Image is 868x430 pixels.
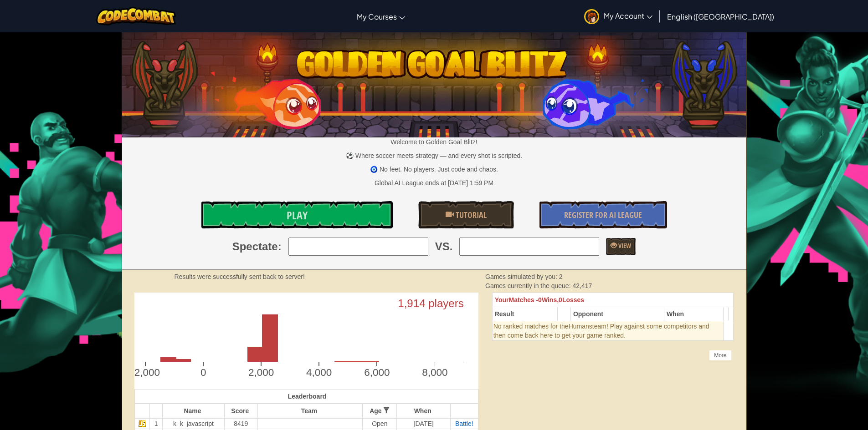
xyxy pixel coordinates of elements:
td: Humans [492,321,724,341]
text: -2,000 [131,367,160,378]
img: CodeCombat logo [96,7,176,25]
img: Golden Goal [122,29,746,137]
th: When [397,404,451,418]
p: 🧿 No feet. No players. Just code and chaos. [122,165,746,174]
th: Team [257,404,363,418]
td: Open [363,418,397,429]
td: k_k_javascript [163,418,225,429]
span: No ranked matches for the [493,323,569,330]
text: 2,000 [248,367,274,378]
th: Age [363,404,397,418]
span: English ([GEOGRAPHIC_DATA]) [667,12,774,21]
span: Leaderboard [288,393,327,400]
span: team! Play against some competitors and then come back here to get your game ranked. [493,323,709,339]
span: View [617,241,631,250]
text: 6,000 [364,367,390,378]
span: Register for AI League [564,209,642,221]
span: Play [287,208,308,223]
p: Welcome to Golden Goal Blitz! [122,137,746,147]
th: Opponent [570,307,664,321]
text: 4,000 [306,367,332,378]
strong: Results were successfully sent back to server! [175,273,305,280]
text: 8,000 [422,367,447,378]
td: 8419 [224,418,257,429]
span: Games simulated by you: [485,273,559,280]
span: VS. [435,239,453,254]
span: : [278,239,282,254]
span: My Courses [357,12,397,21]
span: Tutorial [454,209,487,221]
a: Battle! [455,420,473,427]
div: Global AI League ends at [DATE] 1:59 PM [375,178,493,187]
span: Wins, [542,296,559,304]
span: 42,417 [572,282,592,289]
span: My Account [604,11,652,20]
a: English ([GEOGRAPHIC_DATA]) [663,4,779,29]
a: Tutorial [418,201,514,228]
td: 1 [150,418,163,429]
td: [DATE] [397,418,451,429]
span: 2 [559,273,563,280]
span: Games currently in the queue: [485,282,572,289]
th: Score [224,404,257,418]
span: Matches - [509,296,539,304]
text: 0 [200,367,206,378]
th: 0 0 [492,293,734,307]
div: More [709,350,731,361]
p: ⚽ Where soccer meets strategy — and every shot is scripted. [122,151,746,160]
th: When [664,307,724,321]
a: Register for AI League [539,201,667,228]
span: Losses [562,296,584,304]
img: avatar [584,9,599,24]
a: My Account [580,2,657,30]
th: Result [492,307,557,321]
th: Name [163,404,225,418]
a: My Courses [352,4,410,29]
span: Spectate [232,239,278,254]
span: Your [495,296,509,304]
text: 1,914 players [398,297,464,309]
